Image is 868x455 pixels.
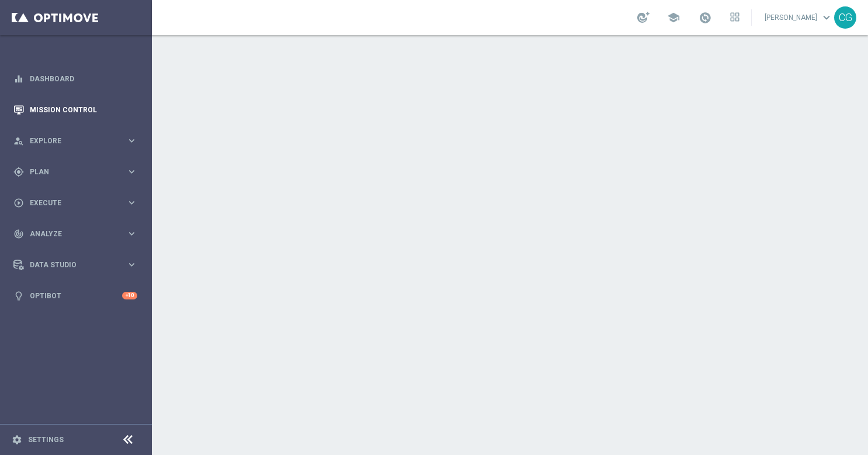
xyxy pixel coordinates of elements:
[13,260,138,270] button: Data Studio keyboard_arrow_right
[834,6,856,29] div: CG
[13,291,138,301] button: lightbulb Optibot +10
[30,261,126,268] span: Data Studio
[13,74,138,84] button: equalizer Dashboard
[13,167,24,177] i: gps_fixed
[763,9,834,26] a: [PERSON_NAME]keyboard_arrow_down
[126,166,137,177] i: keyboard_arrow_right
[126,135,137,146] i: keyboard_arrow_right
[126,197,137,208] i: keyboard_arrow_right
[13,136,24,146] i: person_search
[30,168,126,175] span: Plan
[30,63,137,94] a: Dashboard
[30,94,137,125] a: Mission Control
[13,291,24,301] i: lightbulb
[13,136,126,146] div: Explore
[13,229,24,239] i: track_changes
[13,198,126,208] div: Execute
[13,167,138,177] button: gps_fixed Plan keyboard_arrow_right
[820,11,833,24] span: keyboard_arrow_down
[126,259,137,270] i: keyboard_arrow_right
[13,260,126,270] div: Data Studio
[12,435,22,445] i: settings
[126,228,137,239] i: keyboard_arrow_right
[30,199,126,206] span: Execute
[13,74,24,84] i: equalizer
[13,167,126,177] div: Plan
[28,436,64,443] a: Settings
[30,230,126,237] span: Analyze
[13,198,24,208] i: play_circle_outline
[13,229,138,239] button: track_changes Analyze keyboard_arrow_right
[30,137,126,144] span: Explore
[122,292,137,299] div: +10
[667,11,680,24] span: school
[13,94,137,125] div: Mission Control
[13,63,137,94] div: Dashboard
[13,198,138,208] button: play_circle_outline Execute keyboard_arrow_right
[13,229,126,239] div: Analyze
[30,280,122,311] a: Optibot
[13,280,137,311] div: Optibot
[13,105,138,115] button: Mission Control
[13,136,138,146] button: person_search Explore keyboard_arrow_right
